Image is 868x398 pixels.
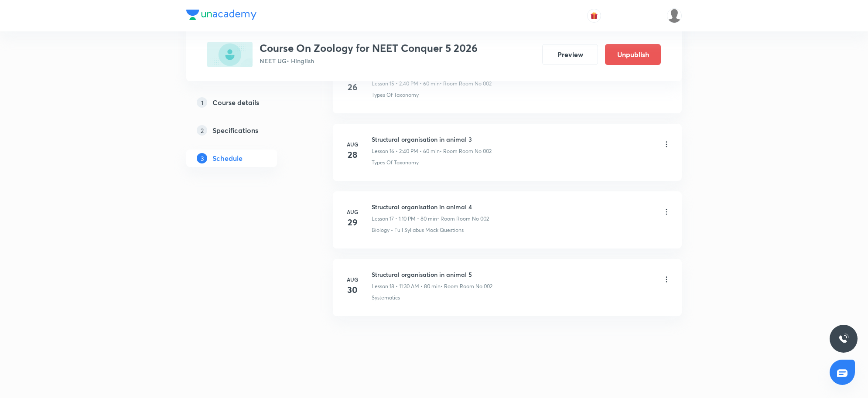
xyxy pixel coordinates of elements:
[437,215,489,223] p: • Room Room No 002
[372,282,441,290] p: Lesson 18 • 11:30 AM • 80 min
[372,294,400,302] p: Systematics
[605,44,661,65] button: Unpublish
[197,125,207,136] p: 2
[197,153,207,163] p: 3
[590,12,598,20] img: avatar
[344,148,361,161] h4: 28
[372,215,437,223] p: Lesson 17 • 1:10 PM • 80 min
[260,56,478,65] p: NEET UG • Hinglish
[667,8,682,23] img: Devendra Kumar
[344,216,361,229] h4: 29
[260,42,478,54] h3: Course On Zoology for NEET Conquer 5 2026
[372,135,492,144] h6: Structural organisation in animal 3
[186,122,305,139] a: 2Specifications
[372,80,440,88] p: Lesson 15 • 2:40 PM • 60 min
[440,80,492,88] p: • Room Room No 002
[212,125,258,136] h5: Specifications
[372,202,489,211] h6: Structural organisation in animal 4
[440,147,492,155] p: • Room Room No 002
[344,283,361,296] h4: 30
[186,94,305,111] a: 1Course details
[344,276,361,283] h6: Aug
[344,208,361,216] h6: Aug
[838,333,849,344] img: ttu
[207,42,253,67] img: 5D8E1B31-39AE-409F-9B81-B859217B1BE9_plus.png
[587,9,601,23] button: avatar
[212,153,243,163] h5: Schedule
[372,91,419,99] p: Types Of Taxonomy
[372,159,419,167] p: Types Of Taxonomy
[372,270,492,279] h6: Structural organisation in animal 5
[344,81,361,94] h4: 26
[186,10,256,22] a: Company Logo
[197,97,207,108] p: 1
[344,140,361,148] h6: Aug
[186,10,256,20] img: Company Logo
[372,147,440,155] p: Lesson 16 • 2:40 PM • 60 min
[441,282,492,290] p: • Room Room No 002
[542,44,598,65] button: Preview
[212,97,259,108] h5: Course details
[372,226,464,234] p: Biology - Full Syllabus Mock Questions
